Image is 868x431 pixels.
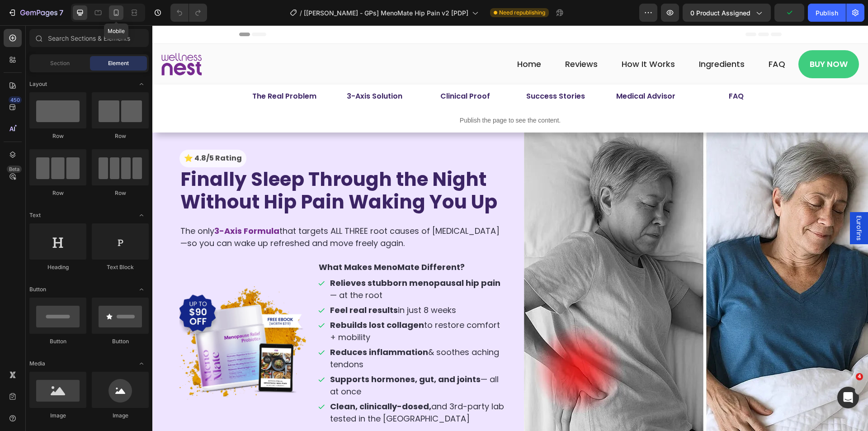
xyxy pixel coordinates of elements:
[300,8,302,18] span: /
[178,294,352,318] p: to restore comfort + mobility
[134,208,149,223] span: Toggle open
[92,412,149,420] div: Image
[100,65,164,78] p: The Real Problem
[9,96,22,104] div: 450
[134,282,149,297] span: Toggle open
[134,77,149,91] span: Toggle open
[539,59,629,83] a: FAQ
[657,32,695,46] p: Buy Now
[62,200,127,211] strong: 3-Axis Formula
[178,375,352,399] p: and 3rd-party lab tested in the [GEOGRAPHIC_DATA]
[178,294,272,305] strong: Rebuilds lost collagen
[683,4,771,22] button: 0 product assigned
[499,9,545,17] span: Need republishing
[108,59,129,67] span: Element
[29,263,86,271] div: Heading
[178,321,276,332] strong: Reduces inflammation
[469,32,523,46] p: How It Works
[178,348,352,372] p: — all at once
[576,65,591,78] p: FAQ
[178,279,245,290] strong: Feel real results
[458,28,533,50] a: How It Works
[646,25,707,53] a: Buy Now
[87,59,177,83] a: The Real Problem
[178,252,348,263] strong: Relieves stubborn menopausal hip pain
[59,7,63,18] p: 7
[4,4,67,22] button: 7
[178,321,352,345] p: & soothes aching tendons
[28,199,353,224] p: The only that targets ALL THREE root causes of [MEDICAL_DATA]—so you can wake up refreshed and mo...
[194,65,250,78] p: 3-Axis Solution
[536,28,603,50] a: Ingredients
[32,128,90,138] strong: ⭐️ 4.8/5 Rating
[304,8,468,18] span: [[PERSON_NAME] - GPs] MenoMate Hip Pain v2 [PDP]
[605,28,644,50] a: FAQ
[358,59,448,83] a: Success Stories
[9,19,50,59] a: Section
[268,59,358,83] a: Clinical Proof
[92,132,149,140] div: Row
[29,337,86,346] div: Button
[166,236,312,247] strong: What Makes MenoMate Different?
[808,4,846,22] button: Publish
[178,279,352,291] p: in just 8 weeks
[178,348,328,360] strong: Supports hormones, gut, and joints
[365,32,389,46] p: Home
[547,32,592,46] p: Ingredients
[134,356,149,371] span: Toggle open
[413,32,445,46] p: Reviews
[29,360,45,368] span: Media
[92,189,149,197] div: Row
[27,259,161,376] img: gempages_501444340413891578-353af503-bc96-4493-ba25-c79f5509a417.webp
[92,263,149,271] div: Text Block
[856,373,863,380] span: 4
[690,8,750,18] span: 0 product assigned
[178,251,352,276] p: — at the root
[354,28,400,50] button: <p>Home</p>
[7,166,22,173] div: Beta
[29,412,86,420] div: Image
[288,65,338,78] p: Clinical Proof
[29,189,86,197] div: Row
[29,211,41,219] span: Text
[29,80,47,88] span: Layout
[374,65,433,78] p: Success Stories
[29,132,86,140] div: Row
[50,59,70,67] span: Section
[616,32,633,46] p: FAQ
[29,29,149,47] input: Search Sections & Elements
[177,59,268,83] a: 3-Axis Solution
[29,285,46,294] span: Button
[152,25,868,431] iframe: Design area
[464,65,523,78] p: Medical Advisor
[837,387,859,408] iframe: Intercom live chat
[92,337,149,346] div: Button
[178,375,279,387] strong: Clean, clinically-dosed,
[448,59,539,83] a: Medical Advisor
[28,141,345,190] strong: Finally Sleep Through the Night Without Hip Pain Waking You Up
[702,190,711,215] span: Eurofins
[402,28,456,50] a: Reviews
[816,8,838,18] div: Publish
[170,4,207,22] div: Undo/Redo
